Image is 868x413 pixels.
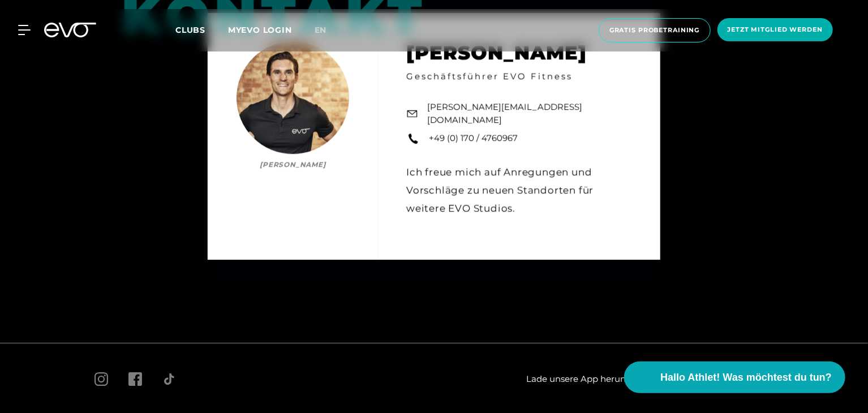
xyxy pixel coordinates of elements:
button: Hallo Athlet! Was möchtest du tun? [624,362,845,393]
a: Gratis Probetraining [595,18,714,42]
span: Hallo Athlet! Was möchtest du tun? [660,370,832,385]
a: Clubs [175,24,228,35]
a: en [315,24,341,37]
a: [PERSON_NAME][EMAIL_ADDRESS][DOMAIN_NAME] [427,101,632,126]
span: Jetzt Mitglied werden [728,25,823,35]
a: MYEVO LOGIN [228,25,292,35]
span: Gratis Probetraining [609,25,700,35]
span: en [315,25,327,35]
a: +49 (0) 170 / 4760967 [429,132,518,145]
span: Lade unsere App herunter [526,373,638,386]
a: Jetzt Mitglied werden [714,18,836,42]
span: Clubs [175,25,205,35]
